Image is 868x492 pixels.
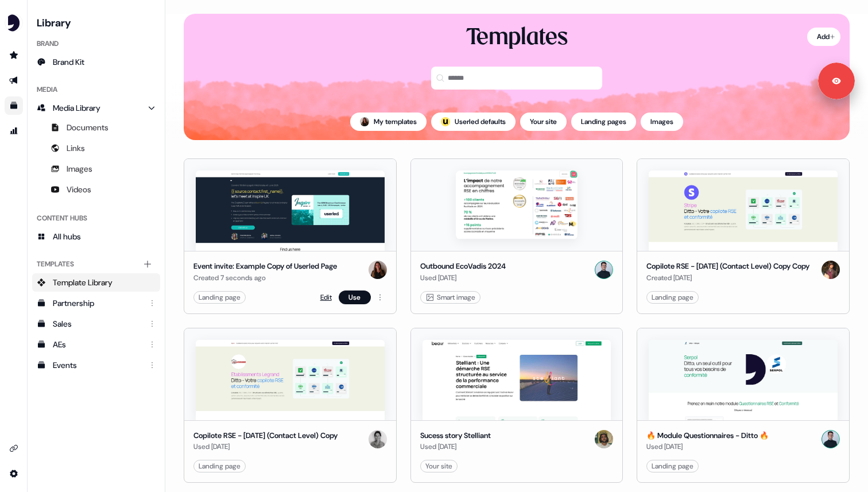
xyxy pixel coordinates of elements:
[5,96,23,115] a: Go to templates
[807,28,840,46] button: Add
[196,171,385,251] img: Event invite: Example Copy of Userled Page
[53,277,113,288] span: Template Library
[53,102,100,114] span: Media Library
[652,460,693,472] div: Landing page
[5,464,23,483] a: Go to integrations
[456,171,578,239] img: Outbound EcoVadis 2024
[646,261,809,272] div: Copilote RSE - [DATE] (Contact Level) Copy Copy
[360,117,369,126] img: Flora
[646,272,809,284] div: Created [DATE]
[32,53,160,71] a: Brand Kit
[520,113,567,131] button: Your site
[595,261,613,279] img: Ugo
[32,118,160,137] a: Documents
[32,139,160,157] a: Links
[5,71,23,90] a: Go to outbound experience
[320,292,332,303] a: Edit
[420,441,491,452] div: Used [DATE]
[369,430,387,448] img: Camille
[441,117,450,126] img: userled logo
[196,340,385,420] img: Copilote RSE - April 2025 (Contact Level) Copy
[339,290,371,304] button: Use
[67,142,85,154] span: Links
[646,430,769,441] div: 🔥 Module Questionnaires - Ditto 🔥
[637,328,850,483] button: 🔥 Module Questionnaires - Ditto 🔥🔥 Module Questionnaires - Ditto 🔥Used [DATE]UgoLanding page
[5,46,23,64] a: Go to prospects
[431,113,516,131] button: userled logo;Userled defaults
[199,460,241,472] div: Landing page
[646,441,769,452] div: Used [DATE]
[199,292,241,303] div: Landing page
[595,430,613,448] img: Pierre
[53,231,81,242] span: All hubs
[53,56,84,68] span: Brand Kit
[184,158,397,314] button: Event invite: Example Copy of Userled PageEvent invite: Example Copy of Userled PageCreated 7 sec...
[32,160,160,178] a: Images
[53,297,142,309] div: Partnership
[67,122,108,133] span: Documents
[32,80,160,99] div: Media
[193,261,337,272] div: Event invite: Example Copy of Userled Page
[32,180,160,199] a: Videos
[32,315,160,333] a: Sales
[5,439,23,458] a: Go to integrations
[67,163,92,175] span: Images
[425,460,452,472] div: Your site
[184,328,397,483] button: Copilote RSE - April 2025 (Contact Level) CopyCopilote RSE - [DATE] (Contact Level) CopyUsed [DAT...
[821,430,840,448] img: Ugo
[410,328,623,483] button: Sucess story StelliantSucess story StelliantUsed [DATE]PierreYour site
[637,158,850,314] button: Copilote RSE - April 2025 (Contact Level) Copy CopyCopilote RSE - [DATE] (Contact Level) Copy Cop...
[425,292,475,303] div: Smart image
[423,340,611,420] img: Sucess story Stelliant
[53,339,142,350] div: AEs
[32,356,160,374] a: Events
[53,318,142,330] div: Sales
[67,184,91,195] span: Videos
[32,34,160,53] div: Brand
[53,359,142,371] div: Events
[32,14,160,30] h3: Library
[652,292,693,303] div: Landing page
[193,272,337,284] div: Created 7 seconds ago
[32,99,160,117] a: Media Library
[466,23,568,53] div: Templates
[32,227,160,246] a: All hubs
[5,122,23,140] a: Go to attribution
[821,261,840,279] img: Antoine
[369,261,387,279] img: Flora
[32,255,160,273] div: Templates
[193,441,338,452] div: Used [DATE]
[649,171,838,251] img: Copilote RSE - April 2025 (Contact Level) Copy Copy
[571,113,636,131] button: Landing pages
[649,340,838,420] img: 🔥 Module Questionnaires - Ditto 🔥
[410,158,623,314] button: Outbound EcoVadis 2024Outbound EcoVadis 2024Used [DATE]Ugo Smart image
[193,430,338,441] div: Copilote RSE - [DATE] (Contact Level) Copy
[350,113,427,131] button: My templates
[32,294,160,312] a: Partnership
[420,261,506,272] div: Outbound EcoVadis 2024
[420,272,506,284] div: Used [DATE]
[441,117,450,126] div: ;
[32,335,160,354] a: AEs
[420,430,491,441] div: Sucess story Stelliant
[32,209,160,227] div: Content Hubs
[641,113,683,131] button: Images
[32,273,160,292] a: Template Library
